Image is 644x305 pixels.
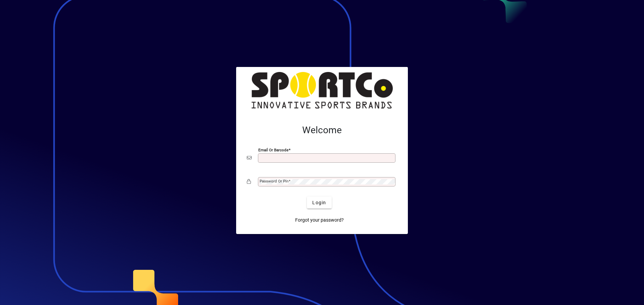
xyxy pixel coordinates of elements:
[307,197,331,209] button: Login
[312,199,326,206] span: Login
[295,217,344,224] span: Forgot your password?
[260,179,288,183] mat-label: Password or Pin
[247,125,397,136] h2: Welcome
[292,214,346,226] a: Forgot your password?
[258,148,288,152] mat-label: Email or Barcode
